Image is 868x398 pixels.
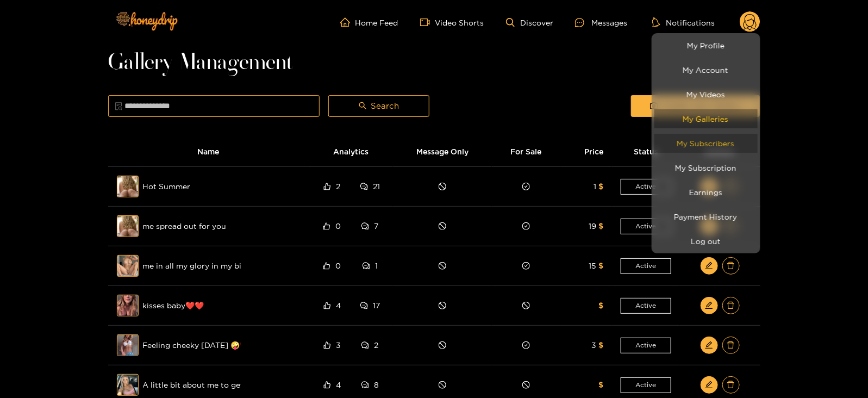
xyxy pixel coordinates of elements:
a: My Subscription [654,158,758,177]
a: Earnings [654,183,758,202]
a: My Account [654,60,758,79]
a: My Subscribers [654,134,758,153]
button: Log out [654,232,758,251]
a: My Profile [654,36,758,55]
a: My Videos [654,85,758,104]
a: My Galleries [654,109,758,128]
a: Payment History [654,207,758,226]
